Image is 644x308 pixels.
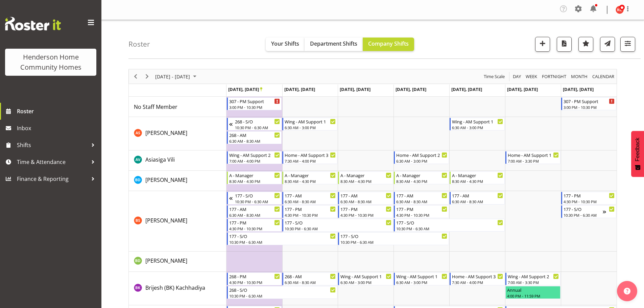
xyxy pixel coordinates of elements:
div: Billie Sothern"s event - 177 - AM Begin From Tuesday, September 23, 2025 at 6:30:00 AM GMT+12:00 ... [282,192,337,205]
a: [PERSON_NAME] [145,176,187,184]
span: Roster [17,106,98,116]
span: [PERSON_NAME] [145,217,187,224]
div: Billie Sothern"s event - 177 - S/O Begin From Sunday, September 21, 2025 at 10:30:00 PM GMT+12:00... [227,192,282,205]
div: 6:30 AM - 8:30 AM [229,212,280,218]
button: Month [591,72,616,81]
div: 10:30 PM - 6:30 AM [340,239,447,245]
div: 4:30 PM - 10:30 PM [396,212,447,218]
button: Timeline Month [570,72,589,81]
div: 7:00 AM - 3:30 PM [508,280,559,285]
div: A - Manager [452,172,503,179]
div: Asiasiga Vili"s event - Home - AM Support 1 Begin From Saturday, September 27, 2025 at 7:00:00 AM... [505,151,560,164]
div: 10:30 PM - 6:30 AM [235,199,280,204]
div: 177 - PM [340,206,391,212]
span: [DATE], [DATE] [340,86,371,92]
div: Barbara Dunlop"s event - A - Manager Begin From Wednesday, September 24, 2025 at 8:30:00 AM GMT+1... [338,171,393,184]
div: Arshdeep Singh"s event - Wing - AM Support 1 Begin From Friday, September 26, 2025 at 6:30:00 AM ... [450,118,505,131]
span: Feedback [635,138,641,161]
div: 7:30 AM - 4:00 PM [285,158,336,164]
div: 4:30 PM - 10:30 PM [564,199,615,204]
a: [PERSON_NAME] [145,216,187,224]
div: Billie Sothern"s event - 177 - AM Begin From Thursday, September 25, 2025 at 6:30:00 AM GMT+12:00... [394,192,449,205]
div: 177 - AM [285,192,336,199]
div: 177 - AM [340,192,391,199]
div: A - Manager [396,172,447,179]
div: 6:30 AM - 8:30 AM [229,138,280,144]
div: 7:00 AM - 3:30 PM [508,158,559,164]
div: 268 - S/O [229,286,336,293]
span: [PERSON_NAME] [145,176,187,184]
div: 268 - PM [229,273,280,280]
span: [DATE], [DATE] [228,86,262,92]
div: Arshdeep Singh"s event - 268 - AM Begin From Monday, September 22, 2025 at 6:30:00 AM GMT+12:00 E... [227,131,282,144]
div: Asiasiga Vili"s event - Home - AM Support 2 Begin From Thursday, September 25, 2025 at 6:30:00 AM... [394,151,449,164]
span: Department Shifts [310,40,357,47]
span: Asiasiga Vili [145,156,175,163]
div: Asiasiga Vili"s event - Wing - AM Support 2 Begin From Monday, September 22, 2025 at 7:00:00 AM G... [227,151,282,164]
div: 4:30 PM - 10:30 PM [285,212,336,218]
div: 8:30 AM - 4:30 PM [285,179,336,184]
div: 177 - S/O [340,233,447,239]
div: 7:00 AM - 4:00 PM [229,158,280,164]
img: Rosterit website logo [5,17,61,30]
button: Download a PDF of the roster according to the set date range. [557,37,572,52]
div: 8:30 AM - 4:30 PM [452,179,503,184]
span: [DATE], [DATE] [396,86,426,92]
div: 6:30 AM - 3:00 PM [285,125,336,130]
div: 307 - PM Support [229,98,280,104]
span: Company Shifts [368,40,409,47]
button: Your Shifts [266,38,305,51]
div: 4:30 PM - 10:30 PM [229,226,280,231]
div: Billie Sothern"s event - 177 - PM Begin From Tuesday, September 23, 2025 at 4:30:00 PM GMT+12:00 ... [282,205,337,218]
td: No Staff Member resource [129,97,226,117]
div: 6:30 AM - 8:30 AM [285,199,336,204]
div: 6:30 AM - 8:30 AM [340,199,391,204]
span: [PERSON_NAME] [145,257,187,264]
div: Billie Sothern"s event - 177 - PM Begin From Sunday, September 28, 2025 at 4:30:00 PM GMT+13:00 E... [561,192,616,205]
a: No Staff Member [134,103,177,111]
div: Wing - AM Support 1 [396,273,447,280]
div: 177 - S/O [396,219,503,226]
div: Brijesh (BK) Kachhadiya"s event - Wing - AM Support 1 Begin From Thursday, September 25, 2025 at ... [394,273,449,285]
button: Department Shifts [305,38,363,51]
div: Henderson Home Community Homes [12,52,90,72]
div: 3:00 PM - 10:30 PM [229,104,280,110]
div: Brijesh (BK) Kachhadiya"s event - 268 - PM Begin From Monday, September 22, 2025 at 4:30:00 PM GM... [227,273,282,285]
span: Time Scale [483,72,505,81]
div: 4:30 PM - 10:30 PM [229,280,280,285]
div: Billie Sothern"s event - 177 - AM Begin From Friday, September 26, 2025 at 6:30:00 AM GMT+12:00 E... [450,192,505,205]
div: 177 - PM [285,206,336,212]
div: 10:30 PM - 6:30 AM [229,293,336,299]
div: 177 - S/O [564,206,603,212]
button: Previous [131,72,140,81]
div: 6:30 AM - 3:00 PM [340,280,391,285]
div: Billie Sothern"s event - 177 - S/O Begin From Tuesday, September 23, 2025 at 10:30:00 PM GMT+12:0... [282,219,393,232]
div: Brijesh (BK) Kachhadiya"s event - Wing - AM Support 2 Begin From Saturday, September 27, 2025 at ... [505,273,560,285]
div: Brijesh (BK) Kachhadiya"s event - Home - AM Support 3 Begin From Friday, September 26, 2025 at 7:... [450,273,505,285]
div: 177 - S/O [235,192,280,199]
span: Week [525,72,538,81]
div: 177 - PM [396,206,447,212]
td: Billie Sothern resource [129,191,226,252]
div: 7:30 AM - 4:00 PM [452,280,503,285]
div: Home - AM Support 3 [285,151,336,158]
button: Feedback - Show survey [631,131,644,177]
div: Billie Sothern"s event - 177 - AM Begin From Wednesday, September 24, 2025 at 6:30:00 AM GMT+12:0... [338,192,393,205]
div: Arshdeep Singh"s event - 268 - S/O Begin From Sunday, September 21, 2025 at 10:30:00 PM GMT+12:00... [227,118,282,131]
div: 4:30 PM - 10:30 PM [340,212,391,218]
button: Send a list of all shifts for the selected filtered period to all rostered employees. [600,37,615,52]
div: Brijesh (BK) Kachhadiya"s event - 268 - AM Begin From Tuesday, September 23, 2025 at 6:30:00 AM G... [282,273,337,285]
button: Fortnight [541,72,568,81]
span: [DATE], [DATE] [507,86,538,92]
span: Finance & Reporting [17,174,88,184]
div: Billie Sothern"s event - 177 - PM Begin From Wednesday, September 24, 2025 at 4:30:00 PM GMT+12:0... [338,205,393,218]
div: Brijesh (BK) Kachhadiya"s event - 268 - S/O Begin From Monday, September 22, 2025 at 10:30:00 PM ... [227,286,338,299]
div: Brijesh (BK) Kachhadiya"s event - Wing - AM Support 1 Begin From Wednesday, September 24, 2025 at... [338,273,393,285]
a: Asiasiga Vili [145,156,175,164]
div: 6:30 AM - 3:00 PM [396,158,447,164]
button: Time Scale [483,72,506,81]
div: Asiasiga Vili"s event - Home - AM Support 3 Begin From Tuesday, September 23, 2025 at 7:30:00 AM ... [282,151,337,164]
div: 10:30 PM - 6:30 AM [396,226,503,231]
span: Inbox [17,123,98,133]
